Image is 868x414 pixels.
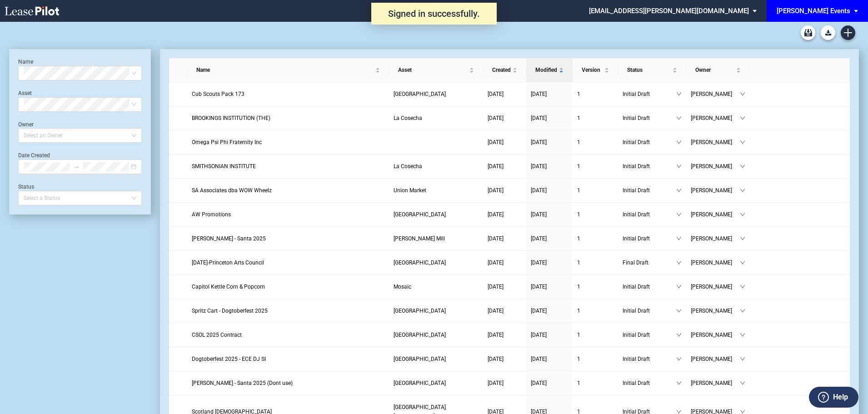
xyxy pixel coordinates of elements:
span: 1 [577,139,580,145]
span: down [676,140,682,145]
a: 1 [577,282,614,291]
span: [DATE] [531,308,547,314]
span: 1 [577,356,580,362]
span: Princeton Shopping Center [394,259,446,266]
a: SA Associates dba WOW Wheelz [192,186,384,195]
span: [PERSON_NAME] [691,186,740,195]
a: [DATE] [488,282,522,291]
a: [DATE] [488,330,522,339]
span: [PERSON_NAME] [691,90,740,99]
span: SMITHSONIAN INSTITUTE [192,163,256,170]
a: [DATE] [531,162,568,171]
a: [PERSON_NAME] - Santa 2025 (Dont use) [192,379,384,388]
a: 1 [577,186,614,195]
span: Edwin McCora - Santa 2025 (Dont use) [192,380,293,386]
a: [DATE] [488,354,522,364]
span: 1 [577,187,580,194]
span: Initial Draft [623,138,676,147]
th: Created [483,58,526,82]
a: Mosaic [394,282,479,291]
span: Version [582,65,603,75]
a: [DATE] [488,379,522,388]
a: 1 [577,138,614,147]
a: [GEOGRAPHIC_DATA] [394,379,479,388]
span: [DATE] [488,332,504,338]
a: [GEOGRAPHIC_DATA] [394,330,479,339]
span: down [740,91,745,97]
span: 1 [577,211,580,218]
span: Initial Draft [623,114,676,123]
span: [PERSON_NAME] [691,282,740,291]
a: [GEOGRAPHIC_DATA] [394,306,479,315]
span: Asset [398,65,468,75]
span: SA Associates dba WOW Wheelz [192,187,272,194]
div: Signed in successfully. [371,3,497,25]
a: [PERSON_NAME] Mill [394,234,479,243]
a: [DATE] [488,162,522,171]
a: [DATE] [531,282,568,291]
span: Final Draft [623,258,676,267]
span: Atherton Mill [394,235,445,242]
th: Status [618,58,686,82]
a: [GEOGRAPHIC_DATA] [394,210,479,219]
span: down [740,284,745,289]
a: AW Promotions [192,210,384,219]
span: Dogtoberfest 2025 - ECE DJ SI [192,356,266,362]
span: 1 [577,308,580,314]
span: Modified [535,65,557,75]
a: 1 [577,330,614,339]
a: 1 [577,258,614,267]
span: [DATE] [488,187,504,194]
a: [DATE] [531,90,568,99]
a: [DATE] [531,306,568,315]
span: [DATE] [531,332,547,338]
a: [DATE] [531,114,568,123]
span: [DATE] [488,91,504,97]
span: 1 [577,259,580,266]
th: Modified [526,58,573,82]
span: 1 [577,91,580,97]
span: Edwin McCora - Santa 2025 [192,235,266,242]
span: Union Market [394,187,426,194]
span: [PERSON_NAME] [691,114,740,123]
a: Omega Psi Phi Fraternity Inc [192,138,384,147]
span: Freshfields Village [394,332,446,338]
span: [PERSON_NAME] [691,162,740,171]
span: Initial Draft [623,162,676,171]
span: 1 [577,163,580,170]
a: Capitol Kettle Corn & Popcorn [192,282,384,291]
a: 1 [577,114,614,123]
a: [DATE] [531,186,568,195]
span: Spritz Cart - Dogtoberfest 2025 [192,308,268,314]
span: down [740,212,745,217]
span: [PERSON_NAME] [691,258,740,267]
span: [DATE] [531,115,547,121]
th: Asset [389,58,483,82]
span: down [740,188,745,193]
span: 1 [577,115,580,121]
span: [DATE] [488,235,504,242]
th: Version [573,58,618,82]
span: down [676,115,682,121]
span: Freshfields Village [394,380,446,386]
span: [DATE] [488,356,504,362]
a: La Cosecha [394,114,479,123]
span: Day of the Dead-Princeton Arts Council [192,259,264,266]
span: down [676,308,682,314]
span: down [676,356,682,362]
a: 1 [577,306,614,315]
a: Spritz Cart - Dogtoberfest 2025 [192,306,384,315]
span: [DATE] [488,308,504,314]
span: [DATE] [531,187,547,194]
div: [PERSON_NAME] Events [777,7,850,15]
span: 1 [577,235,580,242]
span: Status [627,65,671,75]
span: [DATE] [488,380,504,386]
span: [DATE] [531,284,547,290]
a: [DATE] [488,138,522,147]
span: down [740,356,745,362]
a: [DATE] [488,234,522,243]
span: [DATE] [531,380,547,386]
span: Downtown Palm Beach Gardens [394,91,446,97]
a: SMITHSONIAN INSTITUTE [192,162,384,171]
